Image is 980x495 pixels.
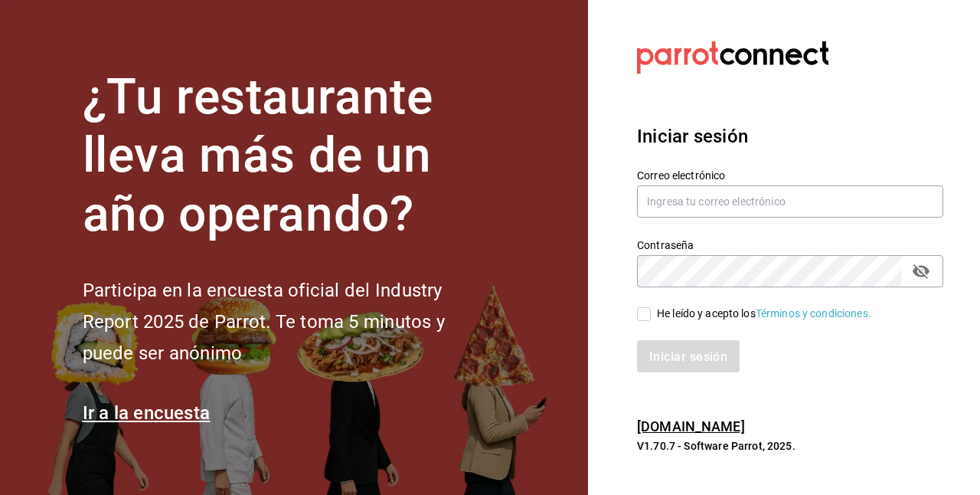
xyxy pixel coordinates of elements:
[637,440,795,452] font: V1.70.7 - Software Parrot, 2025.
[637,238,694,251] font: Contraseña
[637,185,943,218] input: Ingresa tu correo electrónico
[637,418,745,434] a: [DOMAIN_NAME]
[756,307,871,320] a: Términos y condiciones.
[83,68,433,244] font: ¿Tu restaurante lleva más de un año operando?
[657,307,756,320] font: He leído y acepto los
[637,169,725,181] font: Correo electrónico
[637,126,748,147] font: Iniciar sesión
[83,280,445,364] font: Participa en la encuesta oficial del Industry Report 2025 de Parrot. Te toma 5 minutos y puede se...
[908,258,934,284] button: campo de contraseña
[83,402,211,424] a: Ir a la encuesta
